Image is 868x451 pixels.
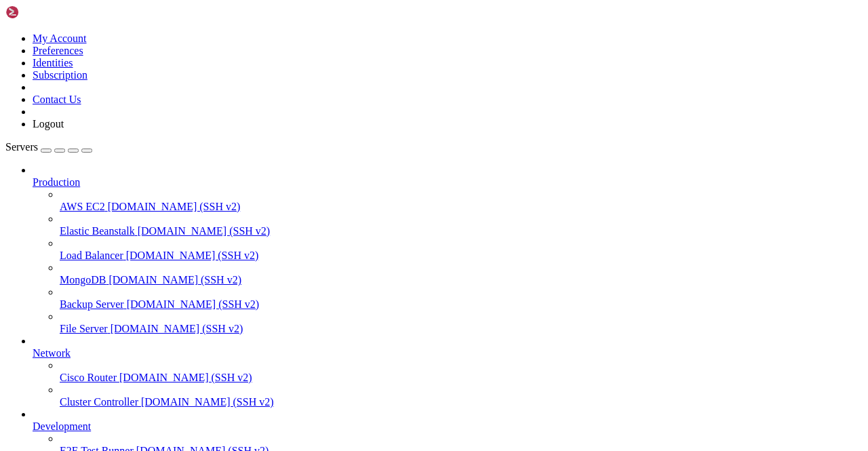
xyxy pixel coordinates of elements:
span: Development [33,420,91,432]
span: [DOMAIN_NAME] (SSH v2) [108,201,241,212]
span: Elastic Beanstalk [60,225,135,237]
a: Load Balancer [DOMAIN_NAME] (SSH v2) [60,250,863,262]
span: File Server [60,323,108,334]
li: Network [33,335,863,408]
a: Identities [33,57,73,68]
span: [DOMAIN_NAME] (SSH v2) [138,225,271,237]
a: Cisco Router [DOMAIN_NAME] (SSH v2) [60,372,863,384]
a: Servers [5,141,92,153]
li: Load Balancer [DOMAIN_NAME] (SSH v2) [60,237,863,262]
a: Subscription [33,69,87,81]
span: [DOMAIN_NAME] (SSH v2) [119,372,252,383]
a: Development [33,420,863,433]
a: Production [33,176,863,189]
a: Cluster Controller [DOMAIN_NAME] (SSH v2) [60,396,863,408]
span: [DOMAIN_NAME] (SSH v2) [126,250,259,261]
li: Cisco Router [DOMAIN_NAME] (SSH v2) [60,359,863,384]
li: AWS EC2 [DOMAIN_NAME] (SSH v2) [60,189,863,213]
span: [DOMAIN_NAME] (SSH v2) [108,274,241,286]
a: Preferences [33,45,83,56]
a: Elastic Beanstalk [DOMAIN_NAME] (SSH v2) [60,225,863,237]
span: Production [33,176,80,188]
span: Cisco Router [60,372,117,383]
a: Contact Us [33,94,81,105]
img: Shellngn [5,5,83,19]
span: [DOMAIN_NAME] (SSH v2) [111,323,243,334]
span: Servers [5,141,38,153]
span: AWS EC2 [60,201,105,212]
span: Load Balancer [60,250,123,261]
span: Network [33,347,71,359]
span: [DOMAIN_NAME] (SSH v2) [141,396,274,408]
li: Cluster Controller [DOMAIN_NAME] (SSH v2) [60,384,863,408]
span: Backup Server [60,298,124,310]
li: Production [33,164,863,335]
a: MongoDB [DOMAIN_NAME] (SSH v2) [60,274,863,286]
span: MongoDB [60,274,106,286]
span: Cluster Controller [60,396,138,408]
a: My Account [33,33,87,44]
a: Backup Server [DOMAIN_NAME] (SSH v2) [60,298,863,311]
a: AWS EC2 [DOMAIN_NAME] (SSH v2) [60,201,863,213]
li: Elastic Beanstalk [DOMAIN_NAME] (SSH v2) [60,213,863,237]
li: Backup Server [DOMAIN_NAME] (SSH v2) [60,286,863,311]
span: [DOMAIN_NAME] (SSH v2) [127,298,260,310]
a: Network [33,347,863,359]
a: File Server [DOMAIN_NAME] (SSH v2) [60,323,863,335]
li: MongoDB [DOMAIN_NAME] (SSH v2) [60,262,863,286]
li: File Server [DOMAIN_NAME] (SSH v2) [60,311,863,335]
a: Logout [33,118,64,130]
